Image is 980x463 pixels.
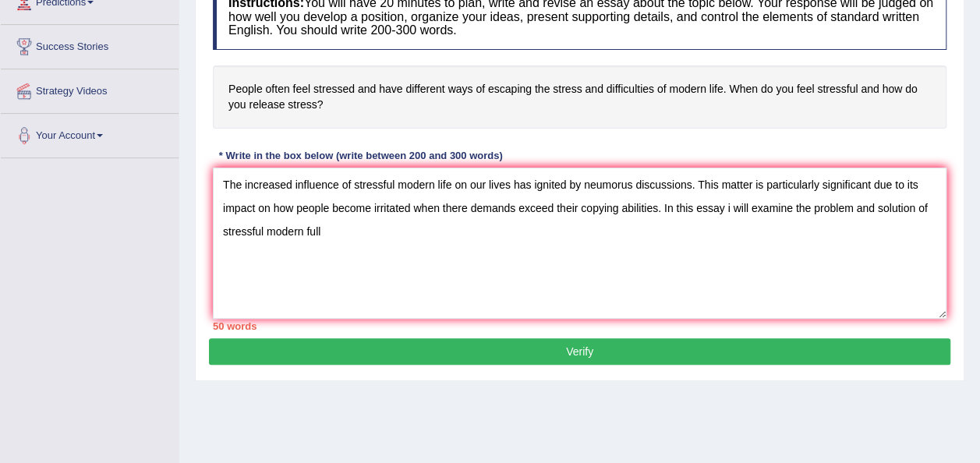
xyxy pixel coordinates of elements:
h4: People often feel stressed and have different ways of escaping the stress and difficulties of mod... [213,65,946,129]
button: Verify [209,338,950,365]
a: Success Stories [1,25,179,64]
a: Your Account [1,114,179,153]
div: * Write in the box below (write between 200 and 300 words) [213,148,508,163]
a: Strategy Videos [1,69,179,108]
div: 50 words [213,319,946,334]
